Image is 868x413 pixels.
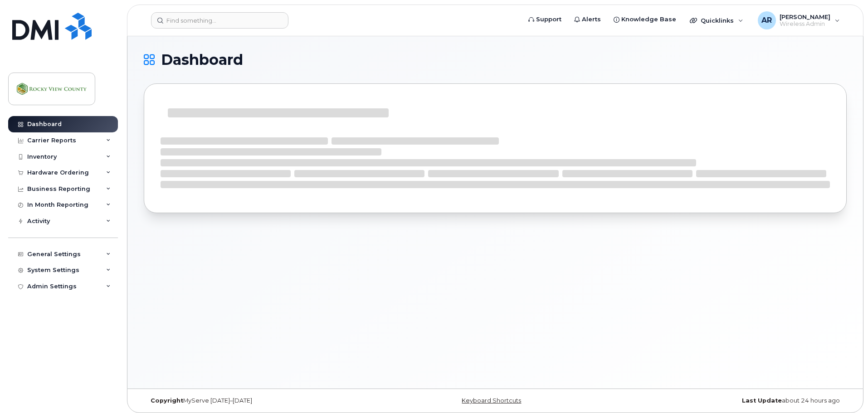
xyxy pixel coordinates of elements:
[612,397,847,404] div: about 24 hours ago
[161,53,243,67] span: Dashboard
[144,397,378,404] div: MyServe [DATE]–[DATE]
[151,397,183,404] strong: Copyright
[462,397,521,404] a: Keyboard Shortcuts
[742,397,782,404] strong: Last Update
